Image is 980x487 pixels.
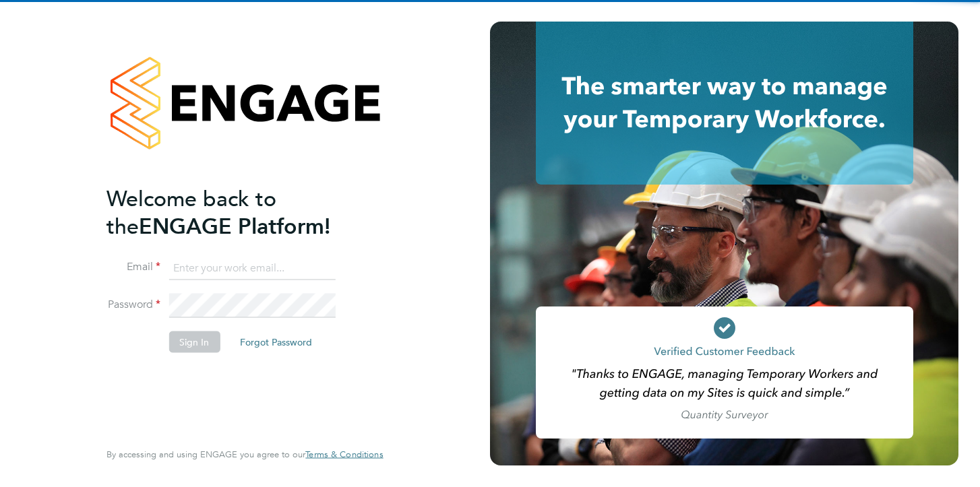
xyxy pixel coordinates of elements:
[305,449,383,460] span: Terms & Conditions
[106,298,160,312] label: Password
[106,185,276,239] span: Welcome back to the
[169,256,335,280] input: Enter your work email...
[169,331,220,353] button: Sign In
[106,260,160,274] label: Email
[229,331,323,353] button: Forgot Password
[106,449,383,460] span: By accessing and using ENGAGE you agree to our
[106,185,369,240] h2: ENGAGE Platform!
[305,449,383,460] a: Terms & Conditions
